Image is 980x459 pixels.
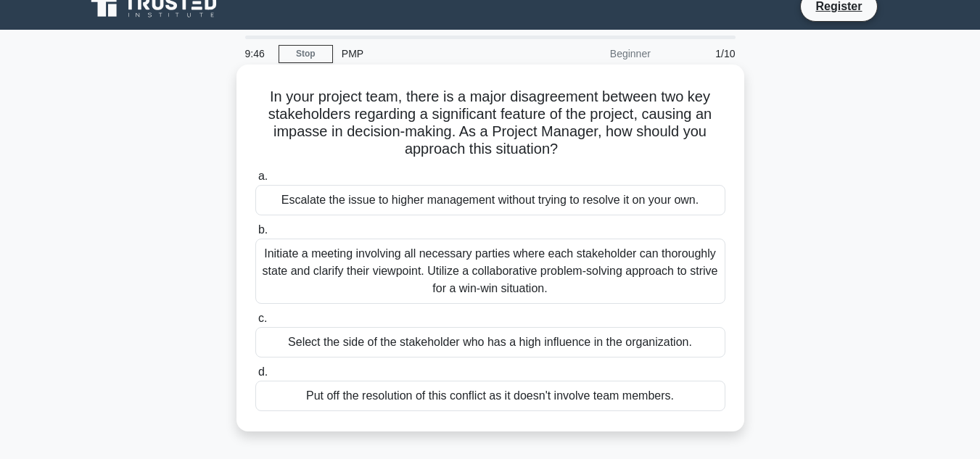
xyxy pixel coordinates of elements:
div: PMP [333,39,532,68]
div: Put off the resolution of this conflict as it doesn't involve team members. [255,381,725,411]
a: Stop [279,45,333,63]
div: 1/10 [659,39,744,68]
div: Escalate the issue to higher management without trying to resolve it on your own. [255,185,725,215]
span: b. [258,223,268,236]
h5: In your project team, there is a major disagreement between two key stakeholders regarding a sign... [254,88,727,159]
div: Select the side of the stakeholder who has a high influence in the organization. [255,327,725,357]
span: d. [258,365,268,378]
div: Beginner [532,39,659,68]
div: Initiate a meeting involving all necessary parties where each stakeholder can thoroughly state an... [255,239,725,304]
span: c. [258,312,267,324]
div: 9:46 [236,39,279,68]
span: a. [258,170,268,182]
